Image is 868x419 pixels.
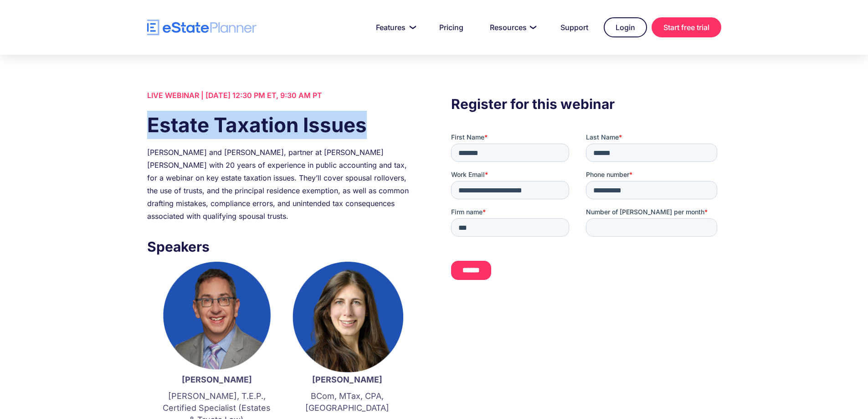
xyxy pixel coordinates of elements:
p: BCom, MTax, CPA, [GEOGRAPHIC_DATA] [291,390,403,414]
h3: Register for this webinar [451,93,721,114]
iframe: To enrich screen reader interactions, please activate Accessibility in Grammarly extension settings [451,133,721,288]
strong: [PERSON_NAME] [312,375,382,384]
h1: Estate Taxation Issues [147,111,417,139]
a: Features [365,18,424,36]
a: Support [550,18,599,36]
strong: [PERSON_NAME] [182,375,252,384]
a: home [147,20,257,36]
div: [PERSON_NAME] and [PERSON_NAME], partner at [PERSON_NAME] [PERSON_NAME] with 20 years of experien... [147,146,417,222]
h3: Speakers [147,236,417,257]
a: Resources [479,18,545,36]
div: LIVE WEBINAR | [DATE] 12:30 PM ET, 9:30 AM PT [147,89,417,102]
a: Start free trial [652,17,721,37]
a: Login [604,17,647,37]
a: Pricing [428,18,474,36]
